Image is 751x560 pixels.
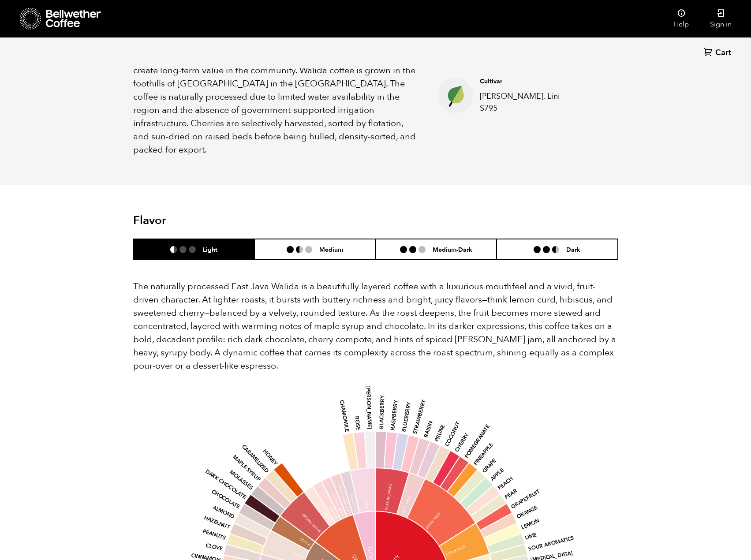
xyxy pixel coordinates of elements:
[480,90,573,114] p: [PERSON_NAME], Lini S795
[480,77,573,86] h4: Cultivar
[715,48,731,58] span: Cart
[133,214,295,228] h2: Flavor
[433,246,472,253] h6: Medium-Dark
[133,280,618,373] p: The naturally processed East Java Walida is a beautifully layered coffee with a luxurious mouthfe...
[566,246,580,253] h6: Dark
[203,246,217,253] h6: Light
[704,47,733,59] a: Cart
[319,246,343,253] h6: Medium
